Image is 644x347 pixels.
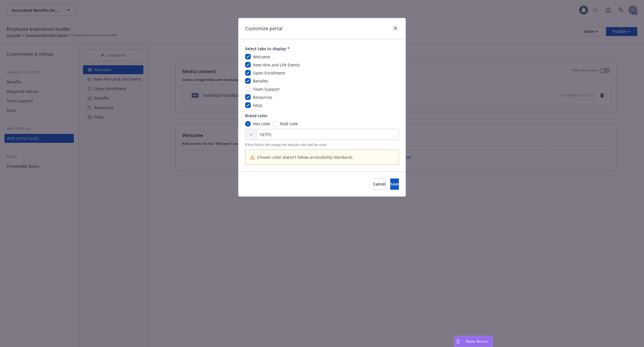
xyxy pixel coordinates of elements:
[253,86,280,92] span: Team Support
[466,339,488,344] span: Nova Assist
[257,154,354,160] span: Chosen color doesn't follow accessibility standards.
[454,336,493,347] button: Nova Assist
[392,25,399,32] a: close
[253,121,270,127] span: Hex code
[280,121,298,127] span: RGB code
[390,179,399,190] button: Save
[253,70,285,76] span: Open Enrollment
[373,181,386,187] span: Cancel
[245,142,399,147] span: If this field is left empty the default color will be used
[253,54,270,59] span: Welcome
[245,129,399,140] input: FFFFFF
[454,336,461,347] div: Drag to move
[245,25,282,32] h1: Customize portal
[245,113,399,119] span: Brand color
[253,78,268,84] span: Benefits
[390,181,399,187] span: Save
[250,132,252,138] span: #
[245,46,399,52] span: Select tabs to display *
[373,179,386,190] button: Cancel
[253,95,272,100] span: Resources
[253,62,300,68] span: New Hire and Life Events
[272,121,278,127] input: RGB code
[245,121,251,127] input: Hex code
[253,103,262,108] span: FAQs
